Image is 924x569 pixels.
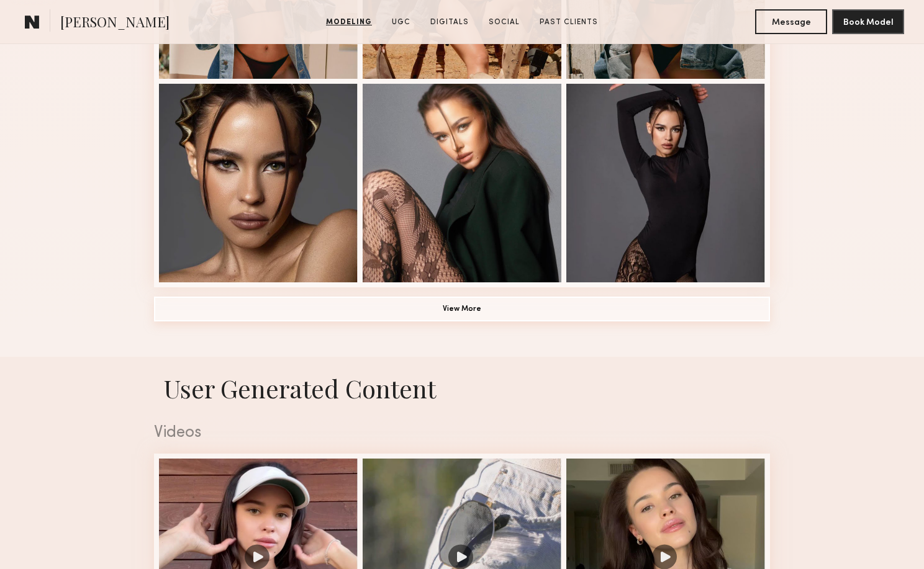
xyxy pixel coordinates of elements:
[144,372,780,405] h1: User Generated Content
[425,17,474,28] a: Digitals
[321,17,377,28] a: Modeling
[387,17,415,28] a: UGC
[535,17,603,28] a: Past Clients
[154,425,770,441] div: Videos
[154,297,770,321] button: View More
[755,9,827,34] button: Message
[832,9,904,34] button: Book Model
[484,17,525,28] a: Social
[832,16,904,27] a: Book Model
[60,12,170,34] span: [PERSON_NAME]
